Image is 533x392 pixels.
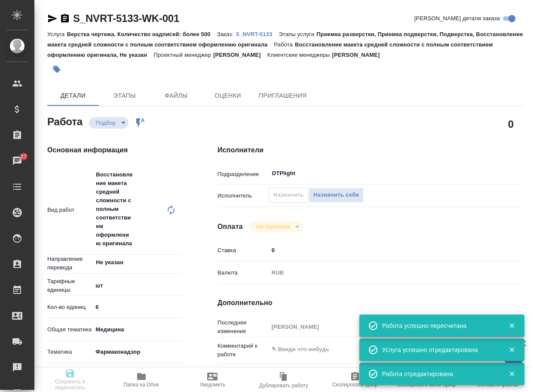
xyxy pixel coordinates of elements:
[217,145,524,155] h4: Исполнители
[236,30,279,37] a: S_NVRT-5133
[47,145,183,155] h4: Основная информация
[274,41,295,48] p: Работа
[493,173,495,174] button: Open
[34,368,106,392] button: Сохранить и пересчитать
[236,31,279,37] p: S_NVRT-5133
[259,383,308,389] span: Дублировать работу
[503,322,521,330] button: Закрыть
[153,52,213,58] p: Проектный менеджер
[47,31,67,37] p: Услуга
[93,119,118,127] button: Подбор
[60,13,70,24] button: Скопировать ссылку
[213,52,267,58] p: [PERSON_NAME]
[313,190,359,200] span: Назначить себя
[217,246,269,255] p: Ставка
[217,170,269,179] p: Подразделение
[503,346,521,354] button: Закрыть
[178,262,180,263] button: Open
[217,269,269,277] p: Валюта
[92,322,183,337] div: Медицина
[47,255,92,272] p: Направление перевода
[40,379,101,391] span: Сохранить и пересчитать
[47,277,92,294] p: Тарифные единицы
[47,13,58,24] button: Скопировать ссылку для ЯМессенджера
[319,368,391,392] button: Скопировать бриф
[106,368,177,392] button: Папка на Drive
[73,12,179,24] a: S_NVRT-5133-WK-001
[104,90,145,101] span: Этапы
[47,303,92,312] p: Кол-во единиц
[250,221,303,232] div: Подбор
[267,52,332,58] p: Клиентские менеджеры
[503,370,521,378] button: Закрыть
[382,346,496,354] div: Услуга успешно отредактирована
[508,117,514,131] h2: 0
[177,368,248,392] button: Уведомить
[269,321,498,333] input: Пустое поле
[92,345,183,359] div: Фармаконадзор
[259,90,307,101] span: Приглашения
[217,222,243,232] h4: Оплата
[217,318,269,336] p: Последнее изменение
[382,321,496,330] div: Работа успешно пересчитана
[199,382,225,388] span: Уведомить
[124,382,159,388] span: Папка на Drive
[414,14,500,23] span: [PERSON_NAME] детали заказа
[217,298,524,308] h4: Дополнительно
[217,191,269,200] p: Исполнитель
[332,382,377,388] span: Скопировать бриф
[89,117,129,129] div: Подбор
[217,342,269,359] p: Комментарий к работе
[47,348,92,356] p: Тематика
[47,60,66,79] button: Добавить тэг
[207,90,248,101] span: Оценки
[254,223,292,230] button: Не оплачена
[47,206,92,214] p: Вид работ
[332,52,386,58] p: [PERSON_NAME]
[47,113,83,129] h2: Работа
[269,265,498,280] div: RUB
[2,150,32,172] a: 27
[217,31,236,37] p: Заказ:
[279,31,317,37] p: Этапы услуги
[309,188,364,203] button: Назначить себя
[47,325,92,334] p: Общая тематика
[92,278,183,293] div: шт
[248,368,319,392] button: Дублировать работу
[67,31,217,37] p: Верстка чертежа. Количество надписей: более 500
[92,301,183,313] input: ✎ Введи что-нибудь
[269,244,498,256] input: ✎ Введи что-нибудь
[156,90,197,101] span: Файлы
[52,90,94,101] span: Детали
[382,370,496,378] div: Работа отредактирована
[15,152,32,161] span: 27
